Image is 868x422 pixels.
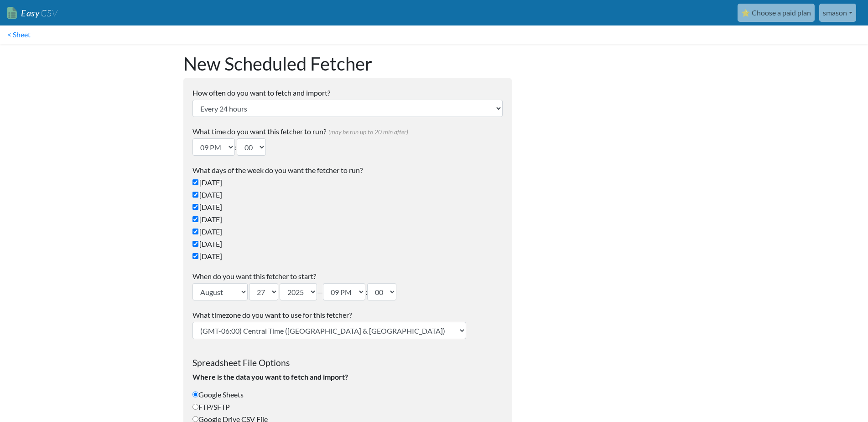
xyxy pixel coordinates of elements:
span: (may be run up to 20 min after) [326,128,408,136]
input: Google Sheets [192,391,198,397]
a: EasyCSV [7,4,57,22]
label: What timezone do you want to use for this fetcher? [192,310,503,320]
h3: Spreadsheet File Options [192,348,503,368]
input: [DATE] [192,179,198,185]
input: Google Drive CSV File [192,416,198,422]
label: How often do you want to fetch and import? [192,87,503,98]
input: [DATE] [192,229,198,234]
a: ⭐ Choose a paid plan [738,4,815,22]
label: What time do you want this fetcher to run? [192,126,503,137]
label: [DATE] [192,239,503,249]
input: FTP/SFTP [192,404,198,410]
div: : [192,126,503,156]
h1: New Scheduled Fetcher [183,53,512,75]
input: [DATE] [192,241,198,247]
input: [DATE] [192,204,198,210]
input: [DATE] [192,253,198,259]
label: What days of the week do you want the fetcher to run? [192,165,503,176]
input: [DATE] [192,192,198,198]
label: [DATE] [192,189,503,200]
div: — : [192,271,503,300]
label: [DATE] [192,214,503,225]
label: [DATE] [192,177,503,188]
label: Where is the data you want to fetch and import? [192,371,503,382]
input: [DATE] [192,216,198,222]
label: When do you want this fetcher to start? [192,271,503,282]
label: FTP/SFTP [192,402,503,412]
span: CSV [40,7,57,19]
label: [DATE] [192,226,503,237]
label: [DATE] [192,251,503,262]
a: smason [819,4,856,22]
label: [DATE] [192,202,503,213]
label: Google Sheets [192,389,503,400]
